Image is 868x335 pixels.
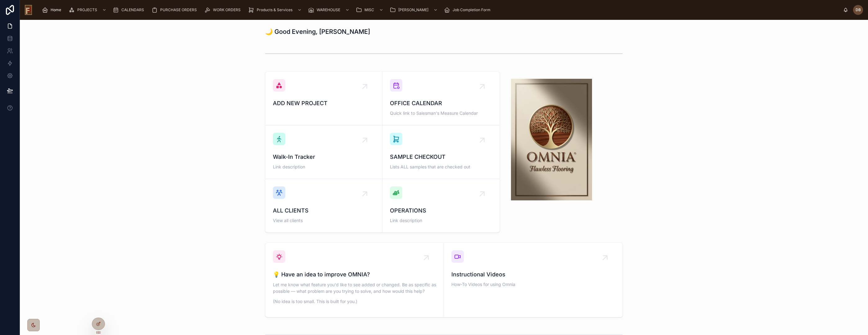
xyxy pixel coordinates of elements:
[511,79,592,200] img: 34222-Omnia-logo---final.jpg
[265,243,444,317] a: 💡 Have an idea to improve OMNIA?Let me know what feature you'd like to see added or changed. Be a...
[390,206,492,215] span: OPERATIONS
[265,27,370,36] h1: 🌙 Good Evening, [PERSON_NAME]
[202,4,245,16] a: WORK ORDERS
[453,7,491,12] span: Job Completion Form
[51,7,61,12] span: Home
[121,7,144,12] span: CALENDARS
[442,4,495,16] a: Job Completion Form
[213,7,241,12] span: WORK ORDERS
[273,164,375,170] span: Link description
[265,125,382,179] a: Walk-In TrackerLink description
[77,7,97,12] span: PROJECTS
[390,153,492,161] span: SAMPLE CHECKOUT
[273,206,375,215] span: ALL CLIENTS
[382,179,500,232] a: OPERATIONSLink description
[273,298,436,305] p: (No idea is too small. This is built for you.)
[273,281,436,294] p: Let me know what feature you'd like to see added or changed. Be as specific as possible — what pr...
[67,4,110,16] a: PROJECTS
[40,4,66,16] a: Home
[390,217,492,224] span: Link description
[273,153,375,161] span: Walk-In Tracker
[382,72,500,125] a: OFFICE CALENDARQuick link to Salesman's Measure Calendar
[354,4,387,16] a: MISC
[398,7,428,12] span: [PERSON_NAME]
[390,164,492,170] span: Lists ALL samples that are checked out
[257,7,292,12] span: Products & Services
[444,243,622,317] a: Instructional VideosHow-To Videos for using Omnia
[364,7,374,12] span: MISC
[25,5,32,15] img: App logo
[273,270,436,279] span: 💡 Have an idea to improve OMNIA?
[390,110,492,116] span: Quick link to Salesman's Measure Calendar
[451,270,615,279] span: Instructional Videos
[273,99,375,108] span: ADD NEW PROJECT
[317,7,340,12] span: WAREHOUSE
[37,3,843,17] div: scrollable content
[856,7,861,12] span: DB
[306,4,353,16] a: WAREHOUSE
[390,99,492,108] span: OFFICE CALENDAR
[273,217,375,224] span: View all clients
[246,4,305,16] a: Products & Services
[382,125,500,179] a: SAMPLE CHECKOUTLists ALL samples that are checked out
[265,179,382,232] a: ALL CLIENTSView all clients
[160,7,197,12] span: PURCHASE ORDERS
[265,72,382,125] a: ADD NEW PROJECT
[111,4,148,16] a: CALENDARS
[150,4,201,16] a: PURCHASE ORDERS
[388,4,441,16] a: [PERSON_NAME]
[451,281,615,288] span: How-To Videos for using Omnia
